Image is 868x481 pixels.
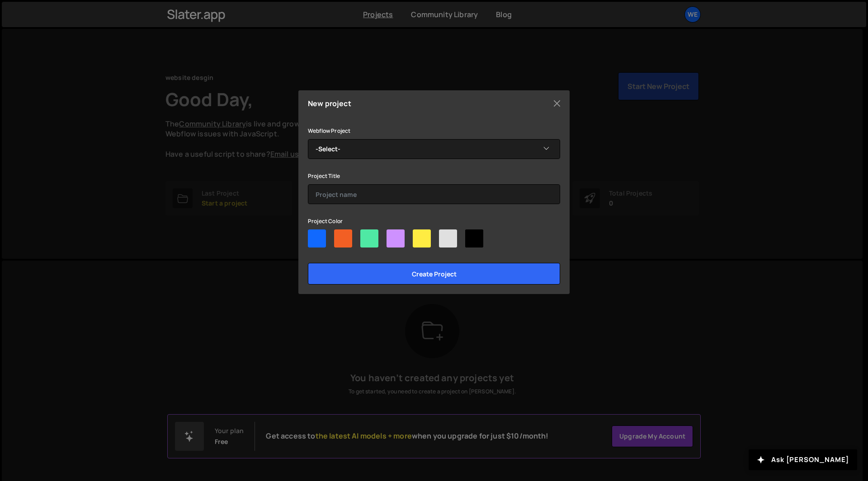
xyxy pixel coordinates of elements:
input: Create project [308,263,560,285]
label: Webflow Project [308,126,350,135]
label: Project Title [308,172,340,181]
h5: New project [308,100,351,107]
label: Project Color [308,217,343,226]
button: Close [550,97,564,110]
input: Project name [308,184,560,204]
button: Ask [PERSON_NAME] [749,449,857,470]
